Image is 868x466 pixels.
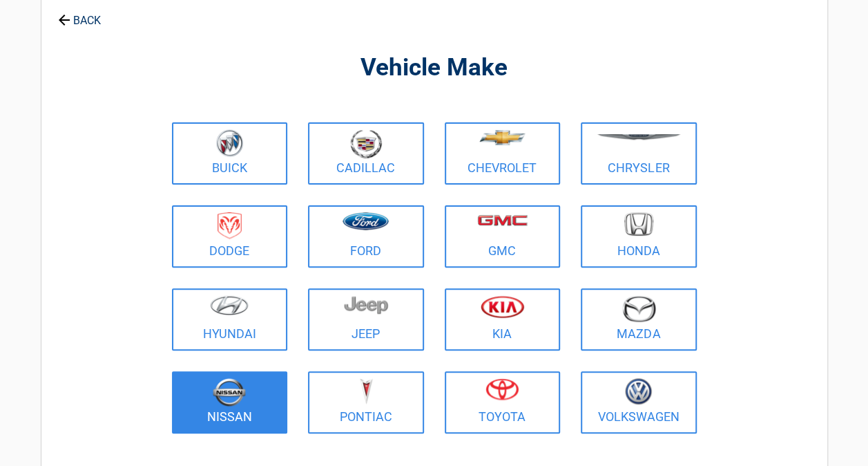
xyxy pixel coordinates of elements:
a: Ford [308,205,424,268]
a: Nissan [172,371,288,434]
a: Dodge [172,205,288,268]
a: Mazda [581,288,697,351]
a: Chrysler [581,122,697,185]
a: Pontiac [308,371,424,434]
a: BACK [55,2,104,26]
img: toyota [485,378,519,400]
a: Hyundai [172,288,288,351]
img: volkswagen [625,378,652,405]
img: dodge [218,212,242,239]
a: Honda [581,205,697,268]
a: GMC [445,205,561,268]
a: Volkswagen [581,371,697,434]
img: buick [216,129,243,157]
img: kia [481,295,524,318]
img: pontiac [359,378,373,404]
a: Kia [445,288,561,351]
img: chrysler [597,134,681,140]
img: nissan [213,378,246,407]
img: chevrolet [479,130,525,145]
img: cadillac [350,129,382,158]
a: Chevrolet [445,122,561,185]
h2: Vehicle Make [168,52,700,84]
a: Buick [172,122,288,185]
img: gmc [477,214,528,226]
a: Toyota [445,371,561,434]
a: Jeep [308,288,424,351]
img: jeep [344,295,388,315]
img: mazda [621,295,656,322]
img: honda [624,212,653,236]
img: ford [343,212,389,230]
a: Cadillac [308,122,424,185]
img: hyundai [210,295,249,315]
